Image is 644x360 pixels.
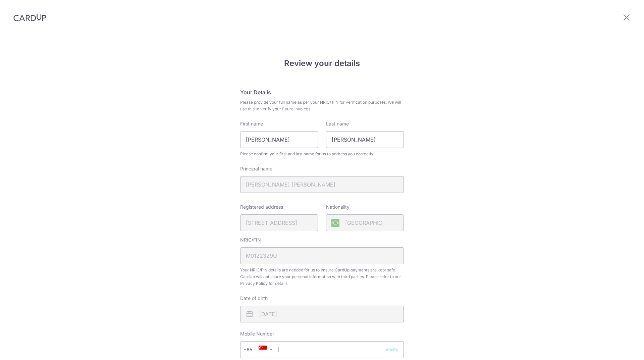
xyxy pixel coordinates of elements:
label: Last name [326,120,349,127]
label: NRIC/FIN [240,237,261,243]
span: Please provide your full name as per your NRIC/ FIN for verification purposes. We will use this t... [240,99,404,112]
span: +65 [246,346,262,354]
img: CardUp [13,13,46,21]
label: Principal name [240,165,272,172]
button: Verify [385,346,398,353]
label: Date of birth [240,295,268,302]
label: Mobile Number [240,330,274,337]
span: Your NRIC/FIN details are needed for us to ensure CardUp payments are kept safe. CardUp will not ... [240,267,404,287]
h4: Review your details [240,57,404,69]
input: Last name [326,131,404,148]
label: Registered address [240,204,283,210]
label: Nationality [326,204,350,210]
span: Please confirm your first and last name for us to address you correctly [240,151,404,157]
label: First name [240,120,263,127]
span: +65 [244,346,262,354]
input: First Name [240,131,318,148]
h5: Your Details [240,88,404,96]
